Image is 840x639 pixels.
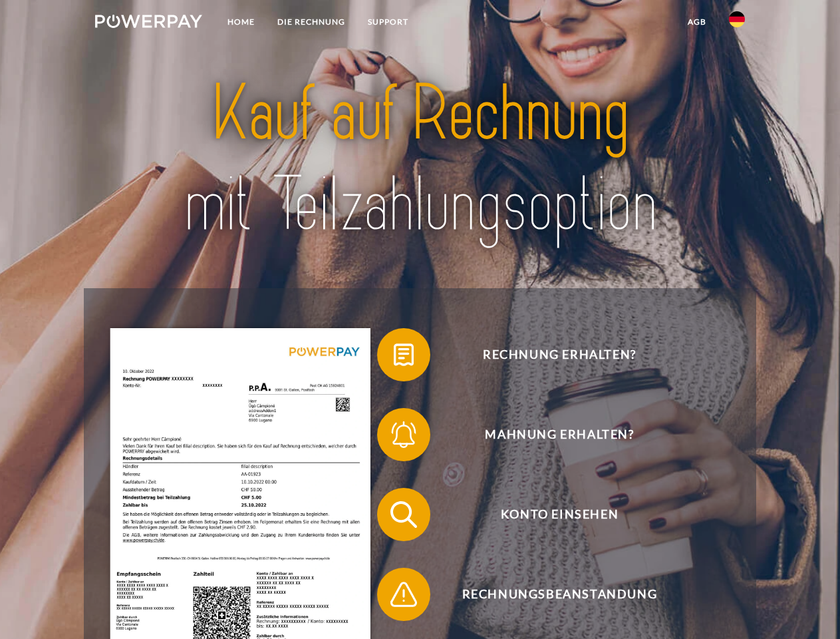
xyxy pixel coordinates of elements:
span: Konto einsehen [396,488,722,541]
img: title-powerpay_de.svg [127,64,713,255]
a: SUPPORT [356,10,420,34]
img: qb_bell.svg [387,418,420,451]
button: Rechnungsbeanstandung [377,568,723,621]
a: agb [676,10,718,34]
button: Konto einsehen [377,488,723,541]
span: Mahnung erhalten? [396,408,722,461]
a: Home [216,10,266,34]
button: Mahnung erhalten? [377,408,723,461]
a: DIE RECHNUNG [266,10,356,34]
span: Rechnungsbeanstandung [396,568,722,621]
span: Rechnung erhalten? [396,328,722,381]
img: qb_search.svg [387,498,420,531]
img: logo-powerpay-white.svg [95,15,202,28]
button: Rechnung erhalten? [377,328,723,381]
img: qb_warning.svg [387,578,420,611]
img: qb_bill.svg [387,338,420,371]
img: de [729,11,745,27]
